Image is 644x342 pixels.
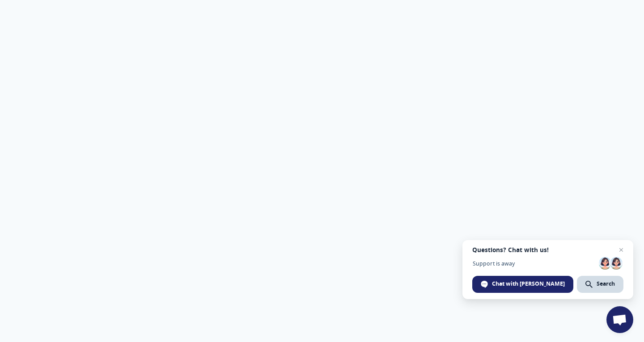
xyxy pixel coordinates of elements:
[616,245,627,255] span: Close chat
[577,276,623,293] div: Search
[492,280,565,288] span: Chat with [PERSON_NAME]
[606,306,633,333] div: Open chat
[472,276,573,293] div: Chat with Tamar
[597,280,615,288] span: Search
[472,246,623,253] span: Questions? Chat with us!
[472,260,596,267] span: Support is away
